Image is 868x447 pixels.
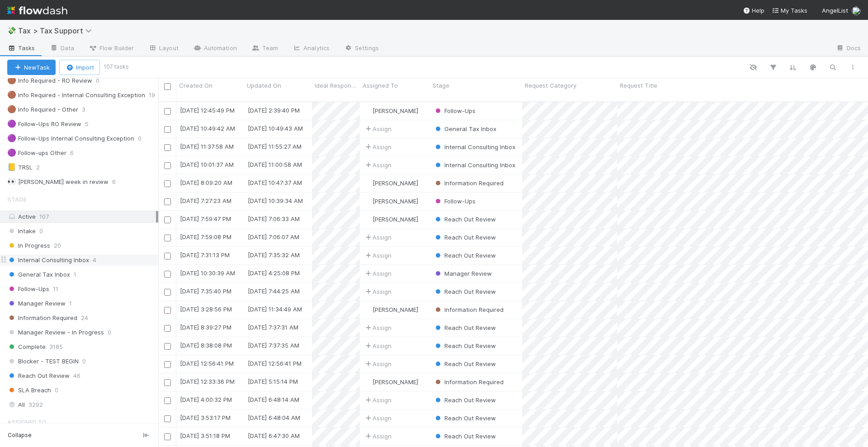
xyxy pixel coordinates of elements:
[248,142,302,151] div: [DATE] 11:55:27 AM
[433,81,449,90] span: Stage
[180,160,234,169] div: [DATE] 10:01:37 AM
[180,359,234,368] div: [DATE] 12:56:41 PM
[180,106,235,115] div: [DATE] 12:45:49 PM
[373,179,418,187] span: [PERSON_NAME]
[180,142,234,151] div: [DATE] 11:37:58 AM
[434,142,515,151] div: Internal Consulting Inbox
[164,198,171,205] input: Toggle Row Selected
[104,63,129,71] small: 107 tasks
[434,342,496,349] span: Reach Out Review
[7,3,67,18] img: logo-inverted-e16ddd16eac7371096b0.svg
[164,415,171,422] input: Toggle Row Selected
[7,91,16,99] span: 🟤
[364,378,371,386] img: avatar_c597f508-4d28-4c7c-92e0-bd2d0d338f8e.png
[434,288,496,295] span: Reach Out Review
[434,377,504,386] div: Information Required
[164,307,171,314] input: Toggle Row Selected
[7,385,51,396] span: SLA Breach
[7,211,156,222] div: Active
[248,395,299,404] div: [DATE] 6:48:14 AM
[7,254,89,266] span: Internal Consulting Inbox
[244,42,285,56] a: Team
[248,377,298,386] div: [DATE] 5:15:14 PM
[53,283,58,295] span: 11
[7,162,33,173] div: TRSL
[180,413,231,422] div: [DATE] 3:53:17 PM
[248,305,302,314] div: [DATE] 11:34:49 AM
[81,312,88,324] span: 24
[363,323,392,332] span: Assign
[7,120,16,127] span: 🟣
[337,42,386,56] a: Settings
[180,124,235,133] div: [DATE] 10:49:42 AM
[164,108,171,115] input: Toggle Row Selected
[248,431,300,440] div: [DATE] 6:47:30 AM
[434,414,496,423] div: Reach Out Review
[434,197,476,206] div: Follow-Ups
[363,251,392,260] span: Assign
[7,413,47,431] span: Assigned To
[7,75,92,86] div: Info Required - RO Review
[85,118,98,130] span: 5
[248,323,298,332] div: [DATE] 7:37:31 AM
[149,89,164,101] span: 19
[180,287,231,296] div: [DATE] 7:35:40 PM
[364,306,371,313] img: avatar_7ba8ec58-bd0f-432b-b5d2-ae377bfaef52.png
[164,216,171,223] input: Toggle Row Selected
[7,178,16,185] span: 👀
[7,134,16,142] span: 🟣
[141,42,186,56] a: Layout
[248,178,302,187] div: [DATE] 10:47:37 AM
[434,234,496,241] span: Reach Out Review
[434,287,496,296] div: Reach Out Review
[434,124,496,133] div: General Tax Inbox
[73,370,80,381] span: 46
[525,81,576,90] span: Request Category
[373,198,418,205] span: [PERSON_NAME]
[82,356,86,367] span: 0
[7,190,27,208] span: Stage
[7,269,70,280] span: General Tax Inbox
[829,42,868,56] a: Docs
[363,395,392,405] div: Assign
[434,233,496,242] div: Reach Out Review
[434,106,476,115] div: Follow-Ups
[7,133,134,144] div: Follow-Ups Internal Consulting Exception
[363,377,418,386] div: [PERSON_NAME]
[7,149,16,156] span: 🟣
[248,160,302,169] div: [DATE] 11:00:58 AM
[434,198,476,205] span: Follow-Ups
[363,124,392,133] div: Assign
[364,107,371,114] img: avatar_f2899df2-d2b9-483b-a052-ca3b1db2e5e2.png
[7,399,156,410] div: All
[7,240,50,251] span: In Progress
[36,162,49,173] span: 2
[363,81,398,90] span: Assigned To
[248,287,300,296] div: [DATE] 7:44:25 AM
[434,269,492,278] div: Manager Review
[180,305,232,314] div: [DATE] 3:28:56 PM
[772,6,807,15] a: My Tasks
[248,250,300,259] div: [DATE] 7:35:32 AM
[248,106,300,115] div: [DATE] 2:39:40 PM
[70,147,83,159] span: 6
[49,341,63,353] span: 3185
[363,359,392,368] div: Assign
[363,341,392,350] span: Assign
[81,42,141,56] a: Flow Builder
[363,215,418,224] div: [PERSON_NAME]
[822,7,848,14] span: AngelList
[180,214,231,223] div: [DATE] 7:59:47 PM
[434,270,492,277] span: Manager Review
[363,233,392,242] span: Assign
[7,283,49,295] span: Follow-Ups
[180,341,232,350] div: [DATE] 8:38:08 PM
[434,216,496,223] span: Reach Out Review
[434,432,496,441] div: Reach Out Review
[82,104,94,115] span: 3
[164,83,171,90] input: Toggle All Rows Selected
[164,379,171,386] input: Toggle Row Selected
[180,250,230,259] div: [DATE] 7:31:13 PM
